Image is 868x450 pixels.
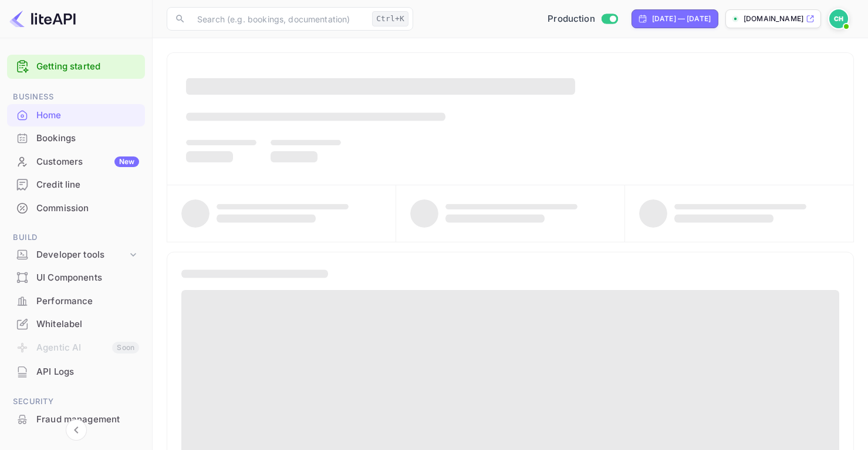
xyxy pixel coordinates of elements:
div: Switch to Sandbox mode [543,12,622,26]
img: Cas Hulsbosch [829,9,848,28]
div: New [114,156,139,167]
div: Bookings [36,132,139,145]
button: Collapse navigation [66,419,87,441]
a: Whitelabel [7,313,145,335]
div: Developer tools [36,248,127,262]
input: Search (e.g. bookings, documentation) [190,7,367,31]
div: Fraud management [36,413,139,426]
div: Performance [36,295,139,308]
div: Whitelabel [36,318,139,331]
div: Click to change the date range period [631,9,718,28]
div: Getting started [7,55,145,79]
img: LiteAPI logo [9,9,76,28]
div: Customers [36,155,139,169]
div: Developer tools [7,245,145,265]
a: Getting started [36,60,139,74]
a: Bookings [7,127,145,149]
div: Home [36,109,139,122]
span: Production [548,12,595,26]
a: Credit line [7,174,145,195]
div: [DATE] — [DATE] [652,14,711,24]
div: UI Components [7,266,145,289]
span: Business [7,91,145,104]
a: Performance [7,290,145,312]
a: API Logs [7,361,145,382]
div: Commission [36,202,139,215]
div: Ctrl+K [372,11,408,26]
div: API Logs [36,365,139,379]
p: [DOMAIN_NAME] [744,14,803,24]
a: Commission [7,197,145,219]
a: Fraud management [7,408,145,430]
a: UI Components [7,266,145,288]
div: Performance [7,290,145,313]
div: Credit line [36,178,139,192]
a: CustomersNew [7,151,145,172]
div: UI Components [36,271,139,285]
span: Build [7,231,145,244]
div: Bookings [7,127,145,150]
div: CustomersNew [7,151,145,174]
div: Credit line [7,174,145,196]
div: Home [7,104,145,127]
div: Whitelabel [7,313,145,336]
div: API Logs [7,361,145,384]
a: Home [7,104,145,126]
div: Fraud management [7,408,145,431]
span: Security [7,395,145,408]
div: Commission [7,197,145,220]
